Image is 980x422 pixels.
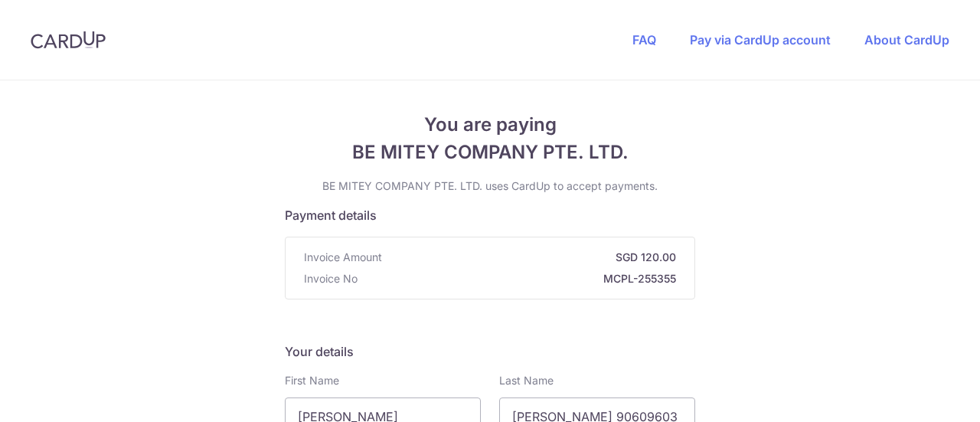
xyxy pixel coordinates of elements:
[388,250,676,265] strong: SGD 120.00
[285,342,695,361] h5: Your details
[632,32,656,47] a: FAQ
[304,250,382,265] span: Invoice Amount
[285,206,695,224] h5: Payment details
[31,31,106,49] img: CardUp
[285,373,339,388] label: First Name
[285,178,695,194] p: BE MITEY COMPANY PTE. LTD. uses CardUp to accept payments.
[364,271,676,286] strong: MCPL-255355
[690,32,831,47] a: Pay via CardUp account
[499,373,554,388] label: Last Name
[285,111,695,139] span: You are paying
[285,139,695,166] span: BE MITEY COMPANY PTE. LTD.
[864,32,949,47] a: About CardUp
[304,271,358,286] span: Invoice No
